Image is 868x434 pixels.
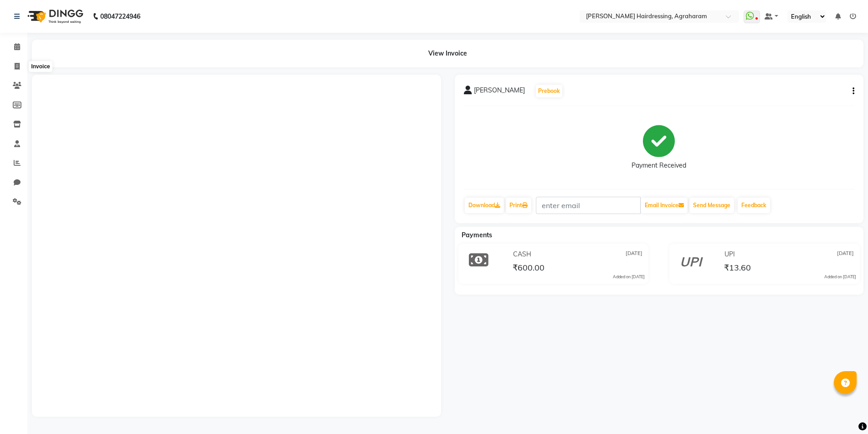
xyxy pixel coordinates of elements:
[100,4,140,29] b: 08047224946
[23,4,86,29] img: logo
[641,198,688,213] button: Email Invoice
[632,161,686,170] div: Payment Received
[837,250,854,259] span: [DATE]
[689,198,734,213] button: Send Message
[724,250,735,259] span: UPI
[626,250,642,259] span: [DATE]
[462,231,492,239] span: Payments
[724,262,751,275] span: ₹13.60
[830,398,859,425] iframe: chat widget
[474,86,525,98] span: [PERSON_NAME]
[613,274,645,280] div: Added on [DATE]
[465,198,504,213] a: Download
[506,198,531,213] a: Print
[513,262,544,275] span: ₹600.00
[513,250,531,259] span: CASH
[536,197,641,214] input: enter email
[738,198,770,213] a: Feedback
[536,85,562,97] button: Prebook
[824,274,856,280] div: Added on [DATE]
[32,40,863,67] div: View Invoice
[29,61,52,72] div: Invoice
